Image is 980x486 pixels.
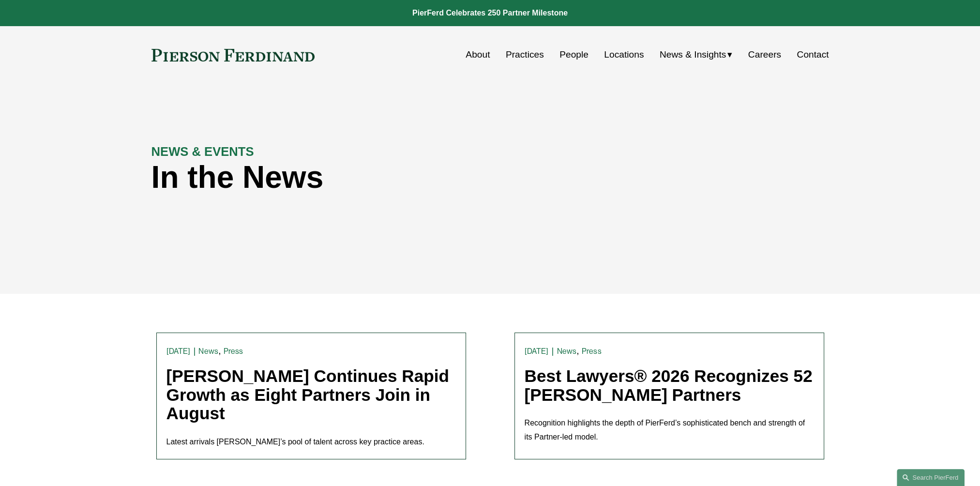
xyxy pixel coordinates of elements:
a: Locations [604,46,644,64]
strong: NEWS & EVENTS [151,145,254,158]
time: [DATE] [166,348,191,355]
a: News [198,347,218,356]
a: Press [224,347,243,356]
p: Latest arrivals [PERSON_NAME]’s pool of talent across key practice areas. [166,435,456,449]
a: [PERSON_NAME] Continues Rapid Growth as Eight Partners Join in August [166,366,450,423]
a: Careers [748,46,781,64]
a: Contact [797,46,829,64]
span: , [218,346,221,356]
p: Recognition highlights the depth of PierFerd’s sophisticated bench and strength of its Partner-le... [525,416,814,444]
h1: In the News [151,160,660,195]
span: , [576,346,579,356]
a: People [559,46,588,64]
a: Best Lawyers® 2026 Recognizes 52 [PERSON_NAME] Partners [525,366,813,404]
a: Press [582,347,602,356]
span: News & Insights [660,46,726,63]
a: Practices [506,46,544,64]
a: About [466,46,490,64]
a: Search this site [897,469,965,486]
time: [DATE] [525,348,549,355]
a: News [557,347,576,356]
a: folder dropdown [660,46,733,64]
